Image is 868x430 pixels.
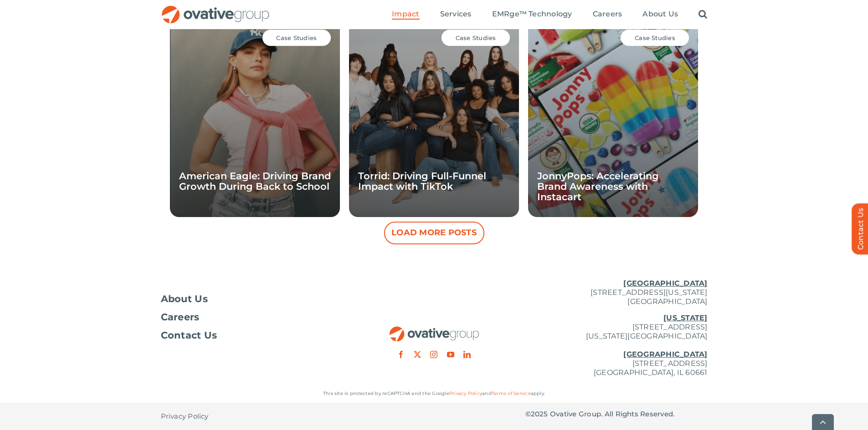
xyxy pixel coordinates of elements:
[525,279,708,306] p: [STREET_ADDRESS][US_STATE] [GEOGRAPHIC_DATA]
[358,170,486,192] a: Torrid: Driving Full-Funnel Impact with TikTok
[414,351,421,358] a: twitter
[492,10,572,20] a: EMRge™ Technology
[447,351,454,358] a: youtube
[392,10,419,20] a: Impact
[623,350,707,359] u: [GEOGRAPHIC_DATA]
[161,403,343,430] nav: Footer - Privacy Policy
[161,331,217,340] span: Contact Us
[161,294,208,304] span: About Us
[699,10,707,20] a: Search
[161,389,708,398] p: This site is protected by reCAPTCHA and the Google and apply.
[389,325,480,334] a: OG_Full_horizontal_RGB
[463,351,471,358] a: linkedin
[392,10,419,19] span: Impact
[161,403,209,430] a: Privacy Policy
[161,5,270,13] a: OG_Full_horizontal_RGB
[384,222,484,244] button: Load More Posts
[161,294,343,340] nav: Footer Menu
[623,279,707,288] u: [GEOGRAPHIC_DATA]
[593,10,622,20] a: Careers
[642,10,678,19] span: About Us
[440,10,472,19] span: Services
[397,351,405,358] a: facebook
[161,294,343,304] a: About Us
[642,10,678,20] a: About Us
[179,170,331,192] a: American Eagle: Driving Brand Growth During Back to School
[525,314,708,377] p: [STREET_ADDRESS] [US_STATE][GEOGRAPHIC_DATA] [STREET_ADDRESS] [GEOGRAPHIC_DATA], IL 60661
[537,170,659,202] a: JonnyPops: Accelerating Brand Awareness with Instacart
[161,412,209,421] span: Privacy Policy
[531,410,548,418] span: 2025
[440,10,472,20] a: Services
[492,10,572,19] span: EMRge™ Technology
[161,313,343,322] a: Careers
[161,331,343,340] a: Contact Us
[430,351,437,358] a: instagram
[449,390,482,396] a: Privacy Policy
[161,313,200,322] span: Careers
[593,10,622,19] span: Careers
[663,314,707,322] u: [US_STATE]
[525,410,708,419] p: © Ovative Group. All Rights Reserved.
[492,390,531,396] a: Terms of Service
